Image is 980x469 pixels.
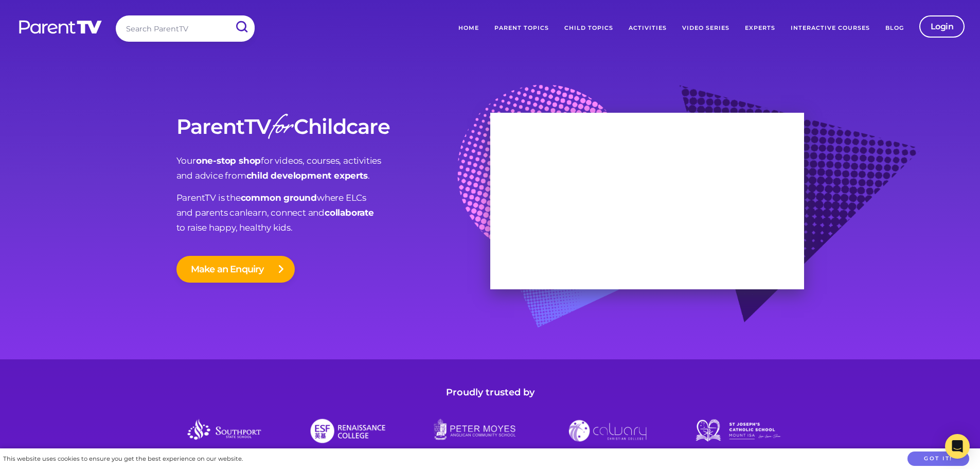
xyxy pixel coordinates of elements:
[116,15,255,42] input: Search ParentTV
[228,15,255,39] input: Submit
[246,170,368,181] strong: child development experts
[176,153,490,183] p: Your for videos, courses, activities and advice from .
[241,193,317,203] strong: common ground
[3,454,243,464] div: This website uses cookies to ensure you get the best experience on our website.
[271,107,292,151] em: for
[878,15,912,41] a: Blog
[18,20,103,34] img: parenttv-logo-white.4c85aaf.svg
[325,207,374,218] strong: collaborate
[196,155,261,166] strong: one-stop shop
[457,84,920,353] img: bg-graphic.baf108b.png
[176,115,490,138] h1: ParentTV Childcare
[674,15,737,41] a: Video Series
[557,15,621,41] a: Child Topics
[451,15,487,41] a: Home
[945,434,970,459] div: Open Intercom Messenger
[176,190,490,235] p: ParentTV is the where ELCs and parents can learn, connect and to raise happy, healthy kids.
[176,385,804,400] h4: Proudly trusted by
[487,15,557,41] a: Parent Topics
[176,415,804,446] img: logos-schools.2a1e3f5.png
[176,256,295,283] button: Make an Enquiry
[737,15,783,41] a: Experts
[621,15,674,41] a: Activities
[919,15,965,38] a: Login
[783,15,878,41] a: Interactive Courses
[907,451,969,466] button: Got it!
